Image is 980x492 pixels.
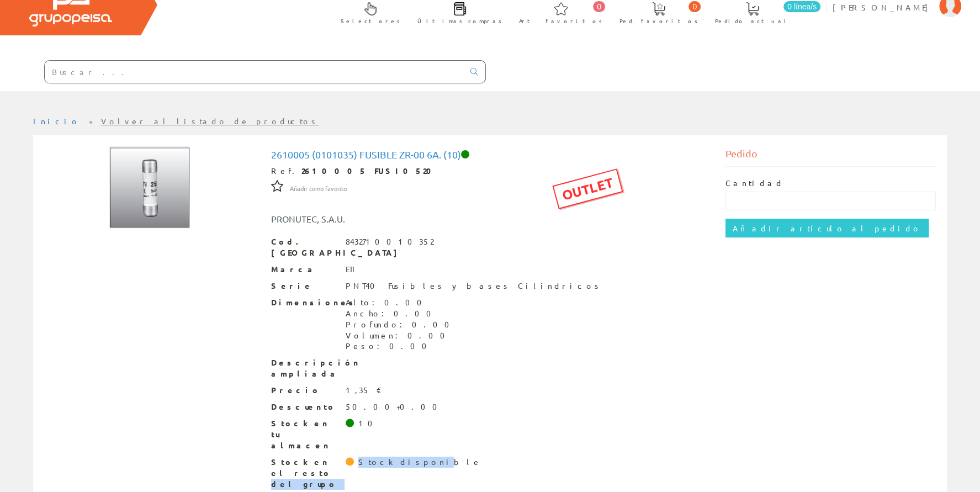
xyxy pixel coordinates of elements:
span: Dimensiones [271,297,337,308]
span: Añadir como favorito [290,184,347,193]
div: Peso: 0.00 [346,341,456,352]
span: 0 [593,1,605,12]
span: Ped. favoritos [619,15,698,27]
a: Inicio [33,116,80,126]
div: ETI [346,264,360,275]
h1: 2610005 (0101035) Fusible Zr-00 6a. (10) [271,149,709,160]
a: Volver al listado de productos [101,116,319,126]
span: Serie [271,281,337,292]
input: Buscar ... [45,61,464,83]
div: Volumen: 0.00 [346,330,456,341]
span: Selectores [341,15,400,27]
div: 8432710010352 [346,236,433,247]
span: 0 [688,1,701,12]
div: 50.00+0.00 [346,401,444,412]
div: PRONUTEC, S.A.U. [263,213,528,225]
input: Añadir artículo al pedido [725,219,929,237]
label: Cantidad [725,178,784,189]
span: Stock en el resto del grupo [271,457,337,490]
img: Foto artículo 2610005 (0101035) Fusible Zr-00 6a. (10) (146.13402061856x150) [109,146,190,229]
span: 0 línea/s [783,1,820,12]
div: Ref. [271,166,709,177]
div: Alto: 0.00 [346,297,456,308]
span: Marca [271,264,337,275]
div: Ancho: 0.00 [346,308,456,319]
div: Pedido [725,146,936,167]
span: Precio [271,385,337,396]
div: OUTLET [553,168,623,209]
span: Descuento [271,401,337,412]
span: Pedido actual [715,15,790,27]
span: Cod. [GEOGRAPHIC_DATA] [271,236,337,258]
a: Añadir como favorito [290,183,347,193]
span: Stock en tu almacen [271,418,337,451]
span: Descripción ampliada [271,357,337,379]
div: Profundo: 0.00 [346,319,456,330]
span: Art. favoritos [519,15,602,27]
span: Últimas compras [417,15,502,27]
strong: 2610005 FUSI0520 [301,166,439,176]
div: Stock disponible [358,457,481,468]
div: 10 [358,418,379,429]
span: [PERSON_NAME] [833,2,934,13]
div: 1,35 € [346,385,382,396]
div: PNT40 Fusibles y bases Cilíndricos [346,281,602,292]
